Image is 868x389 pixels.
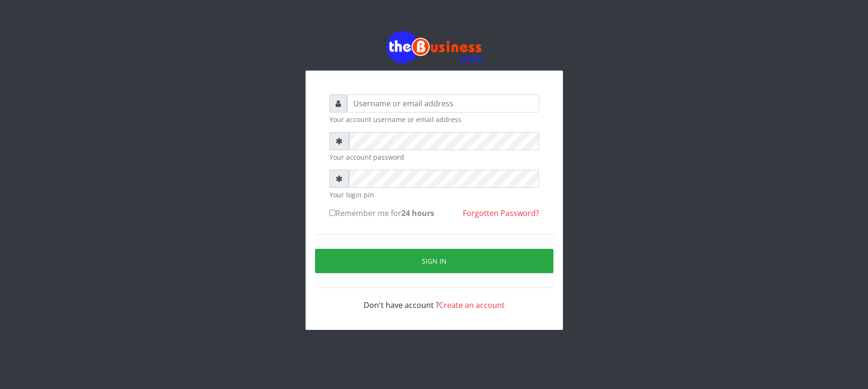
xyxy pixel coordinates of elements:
[315,249,553,273] button: Sign in
[329,190,539,200] small: Your login pin
[347,94,539,113] input: Username or email address
[439,300,505,310] a: Create an account
[329,207,434,219] label: Remember me for
[329,288,539,311] div: Don't have account ?
[401,208,434,218] b: 24 hours
[329,114,539,124] small: Your account username or email address
[329,210,336,216] input: Remember me for24 hours
[329,152,539,162] small: Your account password
[463,208,539,218] a: Forgotten Password?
